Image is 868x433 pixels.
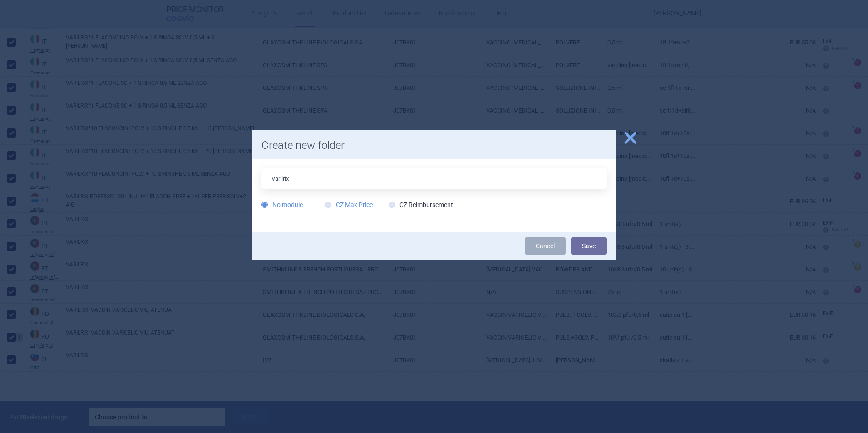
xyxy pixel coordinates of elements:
[261,168,607,189] input: Folder name
[261,200,303,209] label: No module
[261,139,607,152] h1: Create new folder
[325,200,373,209] label: CZ Max Price
[571,237,607,255] button: Save
[389,200,453,209] label: CZ Reimbursement
[525,237,566,255] a: Cancel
